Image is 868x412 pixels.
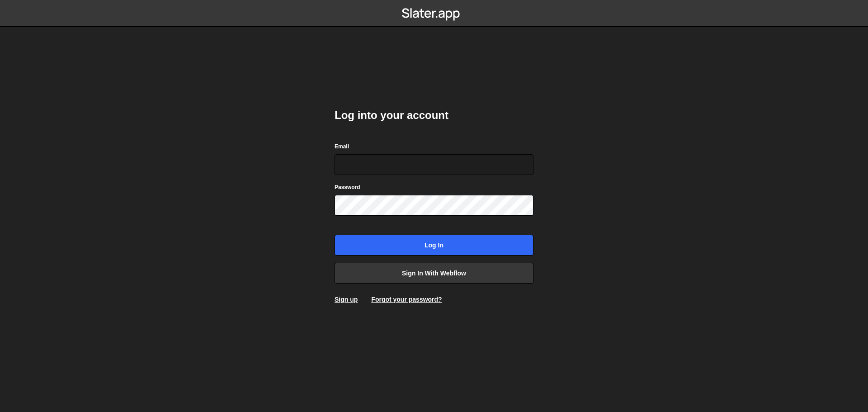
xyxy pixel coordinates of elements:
[371,296,442,303] a: Forgot your password?
[335,296,358,303] a: Sign up
[335,183,360,192] label: Password
[335,235,533,256] input: Log in
[335,263,533,284] a: Sign in with Webflow
[335,142,349,151] label: Email
[335,108,533,123] h2: Log into your account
